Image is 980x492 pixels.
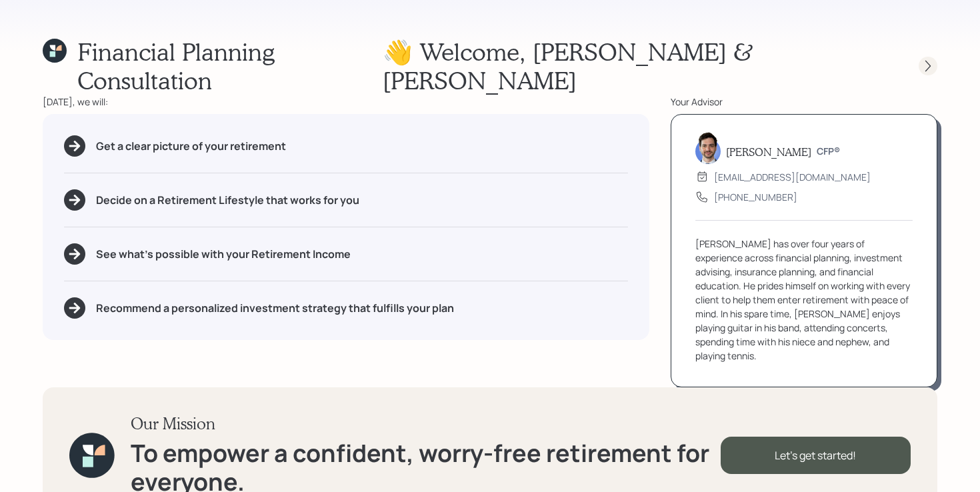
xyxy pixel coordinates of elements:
h1: 👋 Welcome , [PERSON_NAME] & [PERSON_NAME] [383,37,895,95]
h5: Recommend a personalized investment strategy that fulfills your plan [96,302,454,315]
h5: [PERSON_NAME] [726,145,811,158]
h5: Decide on a Retirement Lifestyle that works for you [96,194,359,207]
div: [PHONE_NUMBER] [714,190,797,204]
h5: See what's possible with your Retirement Income [96,248,351,261]
h3: Our Mission [131,414,721,433]
div: [DATE], we will: [43,95,649,109]
h1: Financial Planning Consultation [77,37,383,95]
h6: CFP® [817,146,840,157]
div: Your Advisor [671,95,937,109]
div: [PERSON_NAME] has over four years of experience across financial planning, investment advising, i... [695,237,913,363]
img: jonah-coleman-headshot.png [695,132,721,164]
h5: Get a clear picture of your retirement [96,140,286,153]
div: Let's get started! [721,437,911,474]
div: [EMAIL_ADDRESS][DOMAIN_NAME] [714,170,871,184]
